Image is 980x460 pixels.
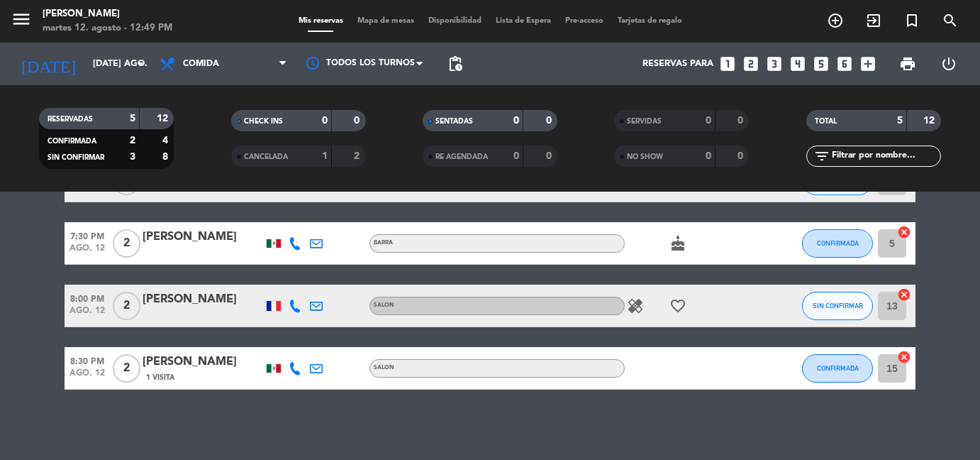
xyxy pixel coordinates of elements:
strong: 0 [322,116,328,126]
div: [PERSON_NAME] [43,7,172,21]
span: BARRA [374,240,393,246]
i: [DATE] [11,48,86,80]
span: 2 [113,229,140,258]
i: cancel [897,350,911,364]
i: search [942,12,959,29]
strong: 2 [130,136,135,146]
span: SENTADAS [435,118,473,125]
strong: 0 [546,151,555,161]
strong: 0 [513,151,519,161]
span: BUSCAR [931,9,969,33]
i: filter_list [813,148,830,165]
span: Mapa de mesas [350,17,421,25]
i: looks_5 [812,55,830,73]
span: SALON [374,365,394,371]
div: LOG OUT [928,43,969,85]
div: [PERSON_NAME] [143,228,263,246]
span: SERVIDAS [627,118,662,125]
strong: 0 [706,116,711,126]
strong: 12 [157,114,171,124]
div: [PERSON_NAME] [143,290,263,309]
span: Comida [183,59,219,69]
i: arrow_drop_down [132,55,149,72]
span: ago. 12 [65,368,110,385]
input: Filtrar por nombre... [830,148,940,164]
i: add_circle_outline [827,12,844,29]
button: SIN CONFIRMAR [802,292,873,320]
span: CONFIRMADA [48,138,96,145]
span: Reservas para [642,59,713,69]
span: NO SHOW [627,153,663,160]
span: ago. 12 [65,306,110,322]
i: looks_6 [835,55,854,73]
span: 8:30 PM [65,352,110,368]
span: ago. 12 [65,243,110,260]
span: SIN CONFIRMAR [813,302,863,310]
strong: 5 [897,116,903,126]
strong: 5 [130,114,135,124]
i: power_settings_new [940,55,957,72]
button: CONFIRMADA [802,354,873,383]
div: martes 12. agosto - 12:49 PM [43,21,172,35]
span: Disponibilidad [421,17,489,25]
span: SALON [374,302,394,308]
span: RESERVADAS [48,116,93,123]
strong: 0 [706,151,711,161]
i: favorite_border [669,297,686,314]
span: RESERVAR MESA [816,9,854,33]
span: CONFIRMADA [817,364,859,372]
i: cancel [897,225,911,239]
i: menu [11,9,32,30]
span: TOTAL [815,118,837,125]
i: exit_to_app [865,12,882,29]
i: healing [627,297,644,314]
span: 8:00 PM [65,290,110,306]
strong: 12 [923,116,937,126]
span: 2 [113,292,140,320]
i: cake [669,235,686,252]
strong: 8 [162,152,171,162]
i: turned_in_not [903,12,920,29]
span: Lista de Espera [489,17,558,25]
span: WALK IN [854,9,893,33]
span: 2 [113,354,140,383]
span: RE AGENDADA [435,153,488,160]
span: CANCELADA [244,153,288,160]
div: [PERSON_NAME] [143,353,263,371]
button: CONFIRMADA [802,229,873,258]
i: looks_two [742,55,760,73]
i: cancel [897,287,911,302]
strong: 4 [162,136,171,146]
strong: 1 [322,151,328,161]
span: CHECK INS [244,118,283,125]
span: SIN CONFIRMAR [48,154,104,161]
span: CONFIRMADA [817,239,859,247]
i: looks_one [718,55,737,73]
button: menu [11,9,32,35]
span: Reserva especial [893,9,931,33]
span: 7:30 PM [65,227,110,243]
strong: 0 [513,116,519,126]
strong: 0 [737,151,746,161]
span: Tarjetas de regalo [611,17,689,25]
strong: 0 [546,116,555,126]
i: add_box [859,55,877,73]
span: print [899,55,916,72]
span: Pre-acceso [558,17,611,25]
span: Mis reservas [291,17,350,25]
span: pending_actions [447,55,464,72]
strong: 2 [354,151,362,161]
strong: 0 [737,116,746,126]
span: 1 Visita [146,372,174,383]
i: looks_3 [765,55,784,73]
strong: 0 [354,116,362,126]
i: looks_4 [789,55,807,73]
strong: 3 [130,152,135,162]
